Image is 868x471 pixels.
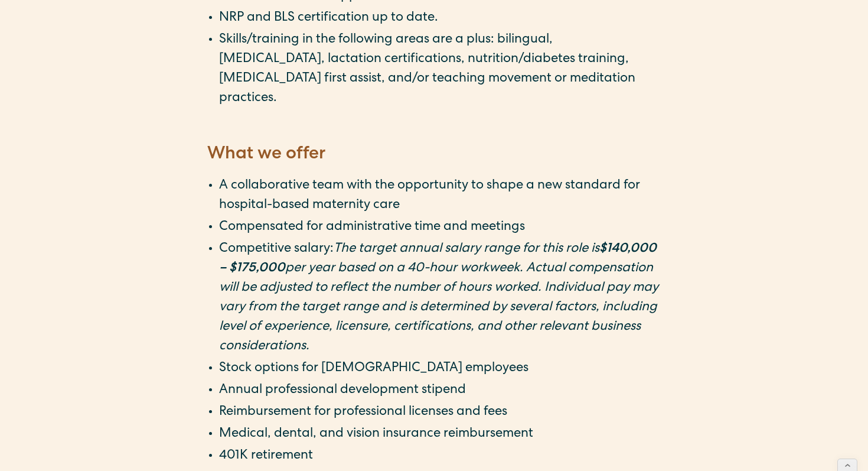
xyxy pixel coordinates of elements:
li: NRP and BLS certification up to date. [219,9,661,28]
li: Skills/training in the following areas are a plus: bilingual, [MEDICAL_DATA], lactation certifica... [219,31,661,109]
li: Medical, dental, and vision insurance reimbursement [219,425,661,444]
li: 401K retirement [219,447,661,466]
em: The target annual salary range for this role is [334,243,599,256]
li: A collaborative team with the opportunity to shape a new standard for hospital-based maternity care [219,177,661,216]
p: ‍ [207,123,661,142]
li: Competitive salary: [219,240,661,357]
li: Stock options for [DEMOGRAPHIC_DATA] employees [219,359,661,379]
li: Compensated for administrative time and meetings [219,218,661,238]
li: Annual professional development stipend [219,381,661,401]
em: per year based on a 40-hour workweek. Actual compensation will be adjusted to reflect the number ... [219,262,653,295]
li: Reimbursement for professional licenses and fees [219,403,661,423]
strong: What we offer [207,146,325,164]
